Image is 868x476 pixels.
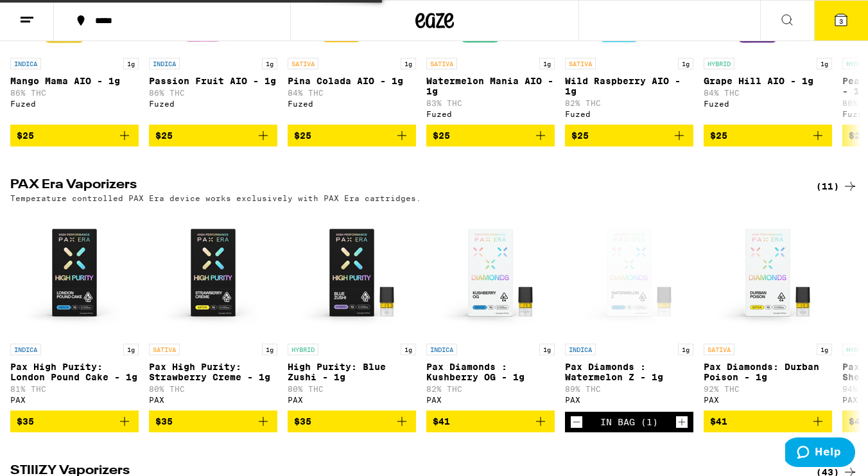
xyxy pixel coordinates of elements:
button: Add to bag [704,410,832,432]
span: $25 [17,130,34,141]
p: INDICA [10,344,41,355]
p: SATIVA [288,58,318,69]
p: INDICA [565,344,596,355]
button: Add to bag [565,125,693,146]
img: PAX - High Purity: Blue Zushi - 1g [288,209,416,337]
p: SATIVA [704,344,734,355]
div: PAX [288,396,416,404]
p: Pax Diamonds : Watermelon Z - 1g [565,362,693,382]
p: Mango Mama AIO - 1g [10,76,139,86]
p: 82% THC [565,99,693,107]
div: Fuzed [426,110,555,118]
div: PAX [565,396,693,404]
div: PAX [426,396,555,404]
p: 1g [262,344,277,355]
span: $25 [294,130,311,141]
span: $25 [710,130,727,141]
span: $41 [710,416,727,427]
span: $25 [433,130,450,141]
p: 80% THC [288,385,416,393]
a: (11) [816,179,858,194]
p: 1g [817,344,832,355]
p: 1g [401,58,416,69]
p: 1g [401,344,416,355]
span: $25 [155,130,173,141]
p: 1g [678,58,693,69]
p: 80% THC [149,385,277,393]
span: $35 [155,416,173,427]
p: 89% THC [565,385,693,393]
div: Fuzed [288,100,416,108]
button: Add to bag [149,125,277,146]
button: Add to bag [10,410,139,432]
h2: PAX Era Vaporizers [10,179,795,194]
div: Fuzed [149,100,277,108]
p: INDICA [149,58,180,69]
span: 3 [839,17,843,25]
button: Increment [675,416,688,428]
div: PAX [149,396,277,404]
img: PAX - Pax Diamonds : Kushberry OG - 1g [426,209,555,337]
div: PAX [704,396,832,404]
button: Add to bag [288,125,416,146]
p: SATIVA [149,344,180,355]
p: 1g [539,58,555,69]
p: 1g [817,58,832,69]
img: PAX - Pax Diamonds: Durban Poison - 1g [704,209,832,337]
p: 83% THC [426,99,555,107]
a: Open page for High Purity: Blue Zushi - 1g from PAX [288,209,416,410]
div: Fuzed [565,110,693,118]
p: 86% THC [10,89,139,97]
p: Passion Fruit AIO - 1g [149,76,277,86]
span: $25 [849,130,866,141]
iframe: Opens a widget where you can find more information [785,437,855,470]
p: Wild Raspberry AIO - 1g [565,76,693,96]
button: Add to bag [426,125,555,146]
button: Add to bag [288,410,416,432]
a: Open page for Pax Diamonds : Kushberry OG - 1g from PAX [426,209,555,410]
div: Fuzed [10,100,139,108]
p: HYBRID [288,344,318,355]
img: PAX - Pax High Purity: London Pound Cake - 1g [10,209,139,337]
p: 84% THC [704,89,832,97]
p: SATIVA [426,58,457,69]
p: 84% THC [288,89,416,97]
span: $35 [17,416,34,427]
div: Fuzed [704,100,832,108]
p: HYBRID [704,58,734,69]
p: High Purity: Blue Zushi - 1g [288,362,416,382]
p: 1g [123,58,139,69]
a: Open page for Pax Diamonds : Watermelon Z - 1g from PAX [565,209,693,412]
p: Pax Diamonds: Durban Poison - 1g [704,362,832,382]
button: Add to bag [426,410,555,432]
p: 1g [678,344,693,355]
span: $35 [294,416,311,427]
img: PAX - Pax High Purity: Strawberry Creme - 1g [149,209,277,337]
div: In Bag (1) [600,417,658,427]
p: INDICA [426,344,457,355]
p: 86% THC [149,89,277,97]
a: Open page for Pax High Purity: Strawberry Creme - 1g from PAX [149,209,277,410]
p: 1g [123,344,139,355]
span: $41 [849,416,866,427]
p: 81% THC [10,385,139,393]
p: Pax High Purity: London Pound Cake - 1g [10,362,139,382]
p: Pax Diamonds : Kushberry OG - 1g [426,362,555,382]
p: Watermelon Mania AIO - 1g [426,76,555,96]
button: Add to bag [704,125,832,146]
a: Open page for Pax Diamonds: Durban Poison - 1g from PAX [704,209,832,410]
p: Pax High Purity: Strawberry Creme - 1g [149,362,277,382]
p: 1g [262,58,277,69]
button: Decrement [570,416,583,428]
span: $25 [571,130,589,141]
button: Add to bag [149,410,277,432]
div: PAX [10,396,139,404]
p: Temperature controlled PAX Era device works exclusively with PAX Era cartridges. [10,194,421,202]
p: 92% THC [704,385,832,393]
p: Grape Hill AIO - 1g [704,76,832,86]
p: 1g [539,344,555,355]
button: 3 [814,1,868,40]
p: Pina Colada AIO - 1g [288,76,416,86]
